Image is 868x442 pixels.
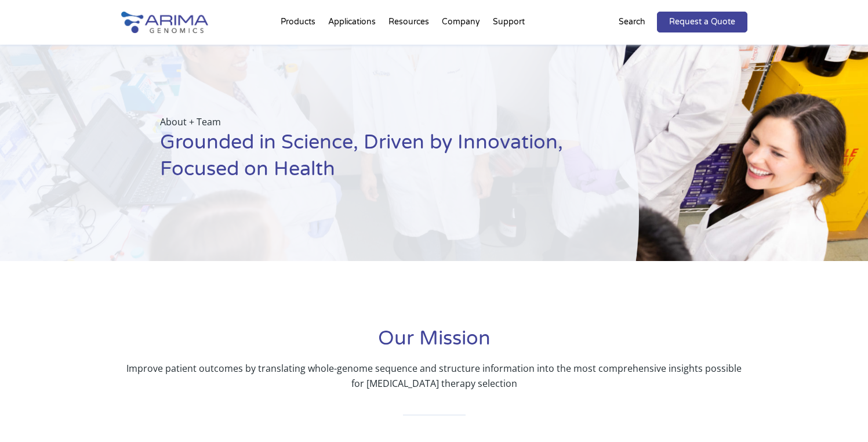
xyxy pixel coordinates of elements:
a: Request a Quote [657,12,747,32]
p: Search [619,15,645,30]
h1: Our Mission [121,325,747,361]
p: About + Team [160,114,582,129]
img: Arima-Genomics-logo [121,12,208,33]
p: Improve patient outcomes by translating whole-genome sequence and structure information into the ... [121,361,747,391]
h1: Grounded in Science, Driven by Innovation, Focused on Health [160,129,582,191]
